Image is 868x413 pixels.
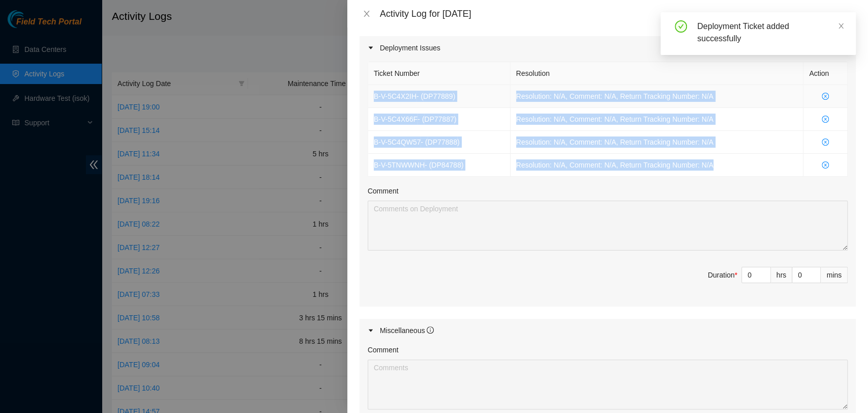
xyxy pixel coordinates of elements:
span: close-circle [809,139,842,146]
td: Resolution: N/A, Comment: N/A, Return Tracking Number: N/A [511,108,804,131]
span: close-circle [809,116,842,123]
span: close [363,10,371,18]
div: Miscellaneous info-circle [360,319,856,342]
span: close-circle [809,93,842,100]
span: check-circle [675,20,687,33]
label: Comment [368,344,399,355]
textarea: Comment [368,201,848,251]
a: B-V-5C4X66F [374,115,417,123]
div: Miscellaneous [380,325,434,336]
span: close-circle [809,161,842,169]
td: Resolution: N/A, Comment: N/A, Return Tracking Number: N/A [511,154,804,177]
span: close [837,22,845,30]
span: - ( DP77888 ) [421,138,459,146]
div: hrs [771,267,792,283]
a: B-V-5C4X2IH [374,92,416,100]
th: Resolution [511,62,804,85]
textarea: Comment [368,360,848,409]
div: Duration [708,269,737,281]
td: Resolution: N/A, Comment: N/A, Return Tracking Number: N/A [511,85,804,108]
span: - ( DP77887 ) [417,115,456,123]
div: Activity Log for [DATE] [380,8,856,19]
a: B-V-5TNWWNH [374,161,425,169]
span: caret-right [368,327,374,334]
div: mins [821,267,848,283]
a: B-V-5C4QW57 [374,138,421,146]
th: Action [803,62,848,85]
button: Close [360,9,374,19]
span: - ( DP77889 ) [416,92,455,100]
td: Resolution: N/A, Comment: N/A, Return Tracking Number: N/A [511,131,804,154]
span: caret-right [368,45,374,51]
div: Deployment Issues [360,36,856,60]
th: Ticket Number [368,62,511,85]
div: Deployment Ticket added successfully [697,20,844,45]
span: info-circle [427,326,434,334]
span: - ( DP84788 ) [425,161,463,169]
label: Comment [368,185,399,197]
